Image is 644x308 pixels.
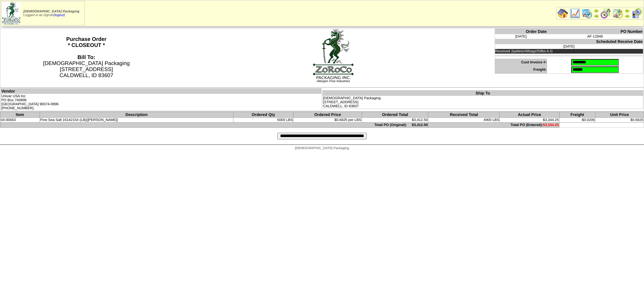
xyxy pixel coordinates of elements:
[233,112,293,118] th: Ordered Qty
[233,118,293,123] td: 5000 LBS
[559,112,595,118] th: Freight
[23,10,79,17] span: Logged in as Dgroth
[1,88,322,94] th: Vendor
[625,8,630,13] img: arrowleft.gif
[362,118,428,123] td: $3,412.50
[543,123,558,127] span: $3,344.25
[495,59,547,66] td: Cust Invoice #:
[0,118,40,123] td: 04-00663
[495,49,643,54] td: Received 2pallets/49bags/50lbs A.G
[582,118,595,122] span: $0.0206
[428,123,559,128] td: Total PO (Entered):
[612,8,623,19] img: calendarinout.gif
[428,118,500,123] td: 4900 LBS
[23,10,79,13] span: [DEMOGRAPHIC_DATA] Packaging
[570,8,580,19] img: line_graph.gif
[547,34,643,39] td: AF-12848
[595,118,644,123] td: $0.6825
[543,118,558,122] span: $3,344.25
[77,55,95,60] strong: Bill To:
[293,112,362,118] th: Ordered Price
[40,112,233,118] th: Description
[0,123,428,128] td: Total PO (Original): $3,412.50
[500,112,559,118] th: Actual Price
[495,44,643,49] td: [DATE]
[495,29,547,35] th: Order Date
[295,146,349,150] span: [DEMOGRAPHIC_DATA] Packaging
[631,8,642,19] img: calendarcustomer.gif
[600,8,611,19] img: calendarblend.gif
[582,8,592,19] img: calendarprod.gif
[317,79,350,83] span: Allergen Free Industries
[495,39,643,44] th: Scheduled Receive Date
[323,96,643,109] td: [DEMOGRAPHIC_DATA] Packaging [STREET_ADDRESS] CALDWELL, ID 83607
[312,28,354,79] img: logoBig.jpg
[1,94,322,111] td: Univar USA Inc PO Box 740896 [GEOGRAPHIC_DATA] 90074-0896 [PHONE_NUMBER]
[595,112,644,118] th: Unit Price
[557,8,568,19] img: home.gif
[2,2,20,24] img: zoroco-logo-small.webp
[0,112,40,118] th: Item
[428,112,500,118] th: Received Total
[495,34,547,39] td: [DATE]
[625,13,630,19] img: arrowright.gif
[547,29,643,35] th: PO Number
[40,118,233,123] td: Fine Sea Salt 16142154 (LB)([PERSON_NAME])
[323,90,643,96] th: Ship To
[362,112,428,118] th: Ordered Total
[0,28,173,87] th: Purchase Order * CLOSEOUT *
[495,66,547,74] td: Freight:
[43,55,129,78] span: [DEMOGRAPHIC_DATA] Packaging [STREET_ADDRESS] CALDWELL, ID 83607
[594,13,599,19] img: arrowright.gif
[54,13,65,17] a: (logout)
[293,118,362,123] td: $0.6825 per LBS
[594,8,599,13] img: arrowleft.gif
